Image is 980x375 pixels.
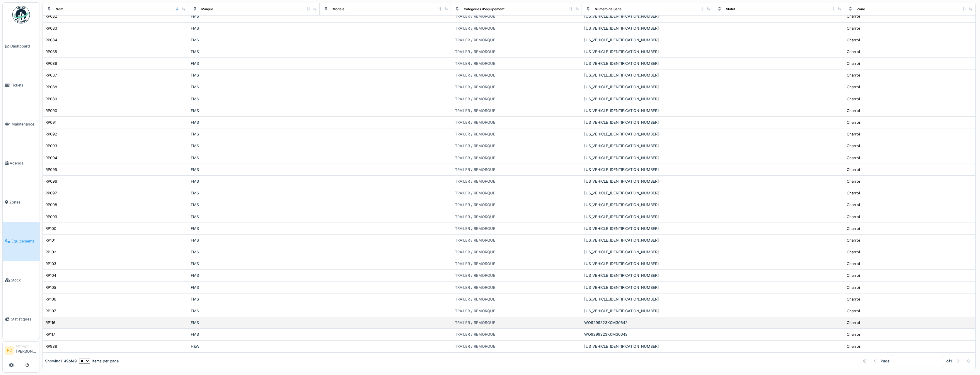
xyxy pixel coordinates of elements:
[191,143,317,149] div: FMS
[455,332,495,337] div: TRAILER / REMORQUE
[584,167,711,172] div: [US_VEHICLE_IDENTIFICATION_NUMBER]
[584,214,711,220] div: [US_VEHICLE_IDENTIFICATION_NUMBER]
[45,49,57,55] div: RP085
[191,332,317,337] div: FMS
[847,26,860,31] div: Charroi
[191,296,317,302] div: FMS
[45,332,55,337] div: RP117
[455,261,495,267] div: TRAILER / REMORQUE
[45,167,57,172] div: RP095
[191,344,317,349] div: H&W
[455,72,495,78] div: TRAILER / REMORQUE
[191,273,317,278] div: FMS
[191,249,317,255] div: FMS
[45,273,56,278] div: RP104
[191,167,317,172] div: FMS
[455,49,495,55] div: TRAILER / REMORQUE
[455,143,495,149] div: TRAILER / REMORQUE
[584,26,711,31] div: [US_VEHICLE_IDENTIFICATION_NUMBER]
[847,108,860,113] div: Charroi
[455,167,495,172] div: TRAILER / REMORQUE
[16,344,37,357] li: [PERSON_NAME]
[3,222,40,261] a: Équipements
[191,72,317,78] div: FMS
[9,199,37,205] span: Zones
[45,226,56,231] div: RP100
[847,155,860,161] div: Charroi
[584,131,711,137] div: [US_VEHICLE_IDENTIFICATION_NUMBER]
[584,308,711,314] div: [US_VEHICLE_IDENTIFICATION_NUMBER]
[3,144,40,183] a: Agenda
[847,143,860,149] div: Charroi
[584,37,711,43] div: [US_VEHICLE_IDENTIFICATION_NUMBER]
[45,26,57,31] div: RP083
[45,84,57,90] div: RP088
[191,37,317,43] div: FMS
[45,320,55,325] div: RP116
[45,214,57,220] div: RP099
[333,6,345,11] div: Modèle
[857,6,865,11] div: Zone
[45,237,55,243] div: RP101
[847,167,860,172] div: Charroi
[584,61,711,66] div: [US_VEHICLE_IDENTIFICATION_NUMBER]
[45,308,56,314] div: RP107
[847,226,860,231] div: Charroi
[16,344,37,348] div: Manager
[191,96,317,102] div: FMS
[847,37,860,43] div: Charroi
[455,344,495,349] div: TRAILER / REMORQUE
[191,261,317,267] div: FMS
[3,300,40,339] a: Statistiques
[584,179,711,184] div: [US_VEHICLE_IDENTIFICATION_NUMBER]
[191,131,317,137] div: FMS
[584,320,711,325] div: WO9299323K0M30642
[847,237,860,243] div: Charroi
[584,296,711,302] div: [US_VEHICLE_IDENTIFICATION_NUMBER]
[847,344,860,349] div: Charroi
[11,121,37,127] span: Maintenance
[5,346,14,355] li: RC
[45,13,57,19] div: RP082
[584,249,711,255] div: [US_VEHICLE_IDENTIFICATION_NUMBER]
[10,160,37,166] span: Agenda
[45,143,57,149] div: RP093
[45,61,57,66] div: RP086
[455,131,495,137] div: TRAILER / REMORQUE
[191,285,317,290] div: FMS
[455,179,495,184] div: TRAILER / REMORQUE
[584,344,711,349] div: [US_VEHICLE_IDENTIFICATION_NUMBER]
[584,120,711,125] div: [US_VEHICLE_IDENTIFICATION_NUMBER]
[455,37,495,43] div: TRAILER / REMORQUE
[847,131,860,137] div: Charroi
[45,261,56,267] div: RP103
[56,6,63,11] div: Nom
[3,183,40,222] a: Zones
[10,43,37,49] span: Dashboard
[191,237,317,243] div: FMS
[191,155,317,161] div: FMS
[455,13,495,19] div: TRAILER / REMORQUE
[3,27,40,66] a: Dashboard
[584,237,711,243] div: [US_VEHICLE_IDENTIFICATION_NUMBER]
[191,49,317,55] div: FMS
[455,108,495,113] div: TRAILER / REMORQUE
[584,190,711,196] div: [US_VEHICLE_IDENTIFICATION_NUMBER]
[11,277,37,283] span: Stock
[12,6,30,23] img: Badge_color-CXgf-gQk.svg
[847,249,860,255] div: Charroi
[455,155,495,161] div: TRAILER / REMORQUE
[584,72,711,78] div: [US_VEHICLE_IDENTIFICATION_NUMBER]
[455,202,495,208] div: TRAILER / REMORQUE
[584,261,711,267] div: [US_VEHICLE_IDENTIFICATION_NUMBER]
[191,84,317,90] div: FMS
[455,320,495,325] div: TRAILER / REMORQUE
[191,179,317,184] div: FMS
[464,6,505,11] div: Catégories d'équipement
[455,273,495,278] div: TRAILER / REMORQUE
[45,202,57,208] div: RP098
[455,226,495,231] div: TRAILER / REMORQUE
[455,296,495,302] div: TRAILER / REMORQUE
[79,358,119,364] div: items per page
[191,190,317,196] div: FMS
